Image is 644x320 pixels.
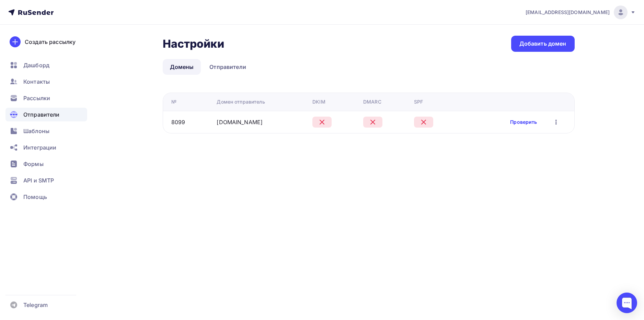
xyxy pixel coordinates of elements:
a: Дашборд [5,58,87,72]
div: Создать рассылку [25,38,76,46]
div: DKIM [312,98,325,105]
a: Отправители [202,59,253,75]
div: Домен отправитель [217,98,265,105]
span: Контакты [23,78,50,86]
span: Шаблоны [23,127,49,135]
a: [DOMAIN_NAME] [217,119,263,126]
span: Формы [23,160,44,168]
span: Отправители [23,110,60,119]
span: Интеграции [23,143,56,152]
div: 8099 [171,118,185,126]
a: [EMAIL_ADDRESS][DOMAIN_NAME] [526,5,636,19]
a: Отправители [5,108,87,121]
div: DMARC [363,98,381,105]
span: Помощь [23,193,47,201]
a: Проверить [510,119,537,126]
span: Дашборд [23,61,49,69]
a: Рассылки [5,91,87,105]
div: № [171,98,176,105]
span: [EMAIL_ADDRESS][DOMAIN_NAME] [526,9,610,16]
a: Шаблоны [5,124,87,138]
a: Формы [5,157,87,171]
a: Домены [163,59,201,75]
span: Telegram [23,301,48,309]
span: Рассылки [23,94,50,102]
h2: Настройки [163,37,224,51]
div: Добавить домен [519,40,566,48]
span: API и SMTP [23,176,54,185]
div: SPF [414,98,423,105]
a: Контакты [5,75,87,88]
